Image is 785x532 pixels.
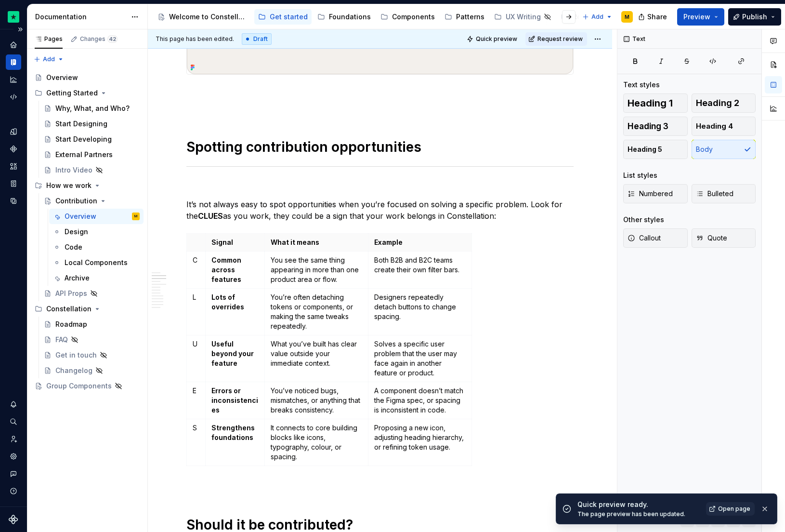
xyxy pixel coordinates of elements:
strong: Signal [211,238,233,246]
div: Code [65,242,82,252]
a: Start Designing [40,116,144,132]
div: Page tree [154,7,577,27]
a: External Partners [40,147,144,162]
div: How we work [46,181,92,190]
span: Heading 3 [628,121,668,131]
a: Get started [254,9,312,25]
a: OverviewM [49,209,144,224]
svg: Supernova Logo [9,515,18,524]
div: Overview [65,212,96,221]
button: Contact support [6,466,21,481]
p: What you’ve built has clear value outside your immediate context. [271,339,362,368]
p: It connects to core building blocks like icons, typography, colour, or spacing. [271,423,362,462]
div: Changes [80,35,118,43]
div: Getting Started [46,88,98,98]
button: Publish [728,8,781,26]
div: Changelog [55,366,92,375]
div: Constellation [31,301,144,317]
button: Request review [525,32,587,46]
a: Components [377,9,439,25]
div: Group Components [46,381,112,391]
button: Search ⌘K [6,414,21,429]
a: FAQ [40,332,144,347]
div: Documentation [35,12,126,22]
button: Heading 2 [692,93,756,113]
a: Foundations [314,9,375,25]
div: Design [65,227,88,237]
div: Quick preview ready. [577,500,700,509]
div: Pages [35,35,63,43]
p: L [193,293,199,302]
div: M [134,212,137,221]
a: Invite team [6,431,21,447]
div: Constellation [46,304,92,314]
span: Numbered [628,189,673,199]
a: Archive [49,270,144,286]
p: Proposing a new icon, adjusting heading hierarchy, or refining token usage. [374,423,466,452]
strong: Useful beyond your feature [211,340,255,367]
button: Bulleted [692,184,756,203]
div: Text styles [623,80,660,90]
div: Overview [46,73,78,82]
a: UX Writing [490,9,555,25]
span: 42 [107,35,118,43]
span: Heading 5 [628,145,662,154]
div: Roadmap [55,319,87,329]
strong: CLUES [198,211,223,221]
div: The page preview has been updated. [577,510,700,518]
div: Get started [270,12,308,22]
p: A component doesn’t match the Figma spec, or spacing is inconsistent in code. [374,386,466,415]
div: Archive [65,273,90,283]
div: Start Designing [55,119,107,129]
p: Designers repeatedly detach buttons to change spacing. [374,293,466,321]
a: Assets [6,159,21,174]
div: Home [6,37,21,53]
div: Documentation [6,54,21,70]
div: Foundations [329,12,371,22]
button: Share [633,8,673,26]
div: Getting Started [31,85,144,101]
a: Code automation [6,89,21,105]
span: Heading 1 [628,98,673,108]
a: Roadmap [40,317,144,332]
div: Notifications [6,397,21,412]
div: External Partners [55,150,113,160]
p: E [193,386,199,396]
a: Contribution [40,193,144,209]
button: Quote [692,228,756,248]
p: Both B2B and B2C teams create their own filter bars. [374,255,466,275]
a: Group Components [31,378,144,394]
div: UX Writing [506,12,541,22]
a: Welcome to Constellation [154,9,252,25]
div: List styles [623,171,657,180]
a: Design tokens [6,124,21,139]
div: Storybook stories [6,176,21,191]
a: Components [6,141,21,157]
a: Patterns [441,9,488,25]
a: Overview [31,70,144,85]
strong: Strengthens foundations [211,424,256,441]
button: Quick preview [464,32,522,46]
button: Heading 3 [623,117,688,136]
a: Code [49,239,144,255]
p: It’s not always easy to spot opportunities when you’re focused on solving a specific problem. Loo... [186,199,574,222]
a: Data sources [6,193,21,209]
p: U [193,339,199,349]
a: Start Developing [40,132,144,147]
span: Add [43,55,55,63]
strong: Errors or inconsistencies [211,386,258,414]
a: Analytics [6,72,21,87]
a: Changelog [40,363,144,378]
p: C [193,255,199,265]
strong: What it means [271,238,319,246]
div: Contribution [55,196,97,206]
span: Add [591,13,603,21]
a: Settings [6,449,21,464]
button: Numbered [623,184,688,203]
p: S [193,423,199,433]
